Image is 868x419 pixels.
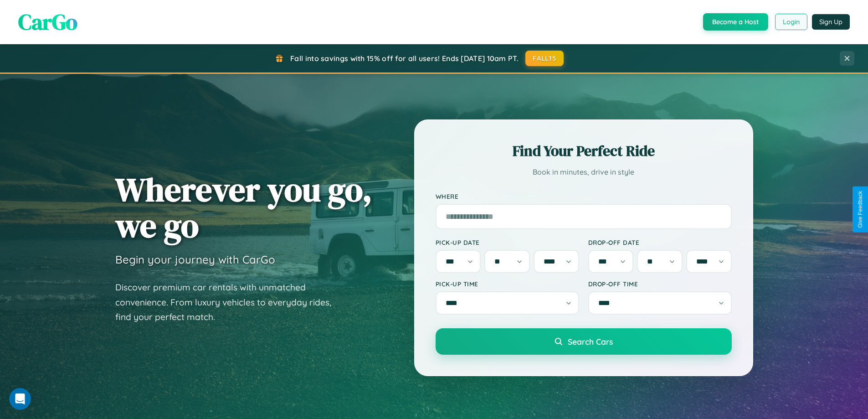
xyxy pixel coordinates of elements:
span: CarGo [18,7,77,37]
p: Discover premium car rentals with unmatched convenience. From luxury vehicles to everyday rides, ... [115,280,343,325]
h2: Find Your Perfect Ride [436,141,732,161]
button: Search Cars [436,328,732,355]
span: Fall into savings with 15% off for all users! Ends [DATE] 10am PT. [290,54,519,63]
label: Pick-up Time [436,280,579,288]
p: Book in minutes, drive in style [436,166,732,179]
button: FALL15 [525,51,564,66]
h1: Wherever you go, we go [115,171,372,243]
button: Sign Up [812,14,850,30]
label: Drop-off Date [588,238,732,246]
label: Where [436,192,732,200]
div: Give Feedback [857,191,863,228]
label: Drop-off Time [588,280,732,288]
button: Login [775,14,807,30]
label: Pick-up Date [436,238,579,246]
h3: Begin your journey with CarGo [115,253,275,266]
span: Search Cars [568,336,613,347]
iframe: Intercom live chat [9,388,31,410]
button: Become a Host [703,13,768,31]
